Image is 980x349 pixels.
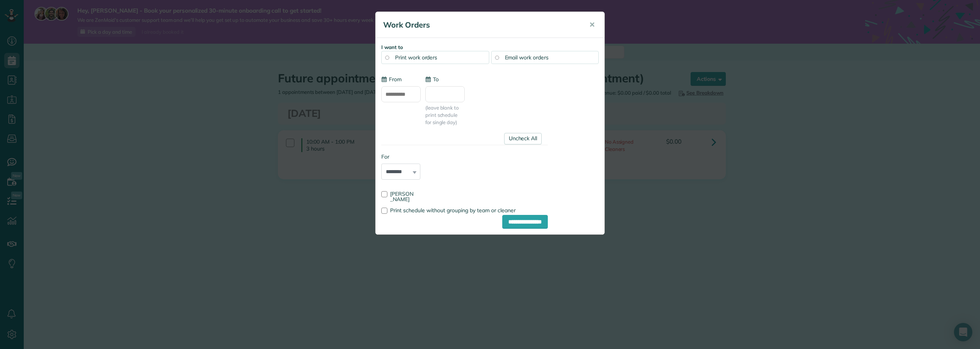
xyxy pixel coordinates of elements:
input: Print work orders [385,56,389,59]
label: For [381,153,420,161]
span: ✕ [589,20,595,29]
label: From [381,75,402,83]
h5: Work Orders [383,20,578,30]
span: [PERSON_NAME] [390,190,413,203]
span: Email work orders [505,54,549,61]
a: Uncheck All [504,133,542,144]
input: Email work orders [495,56,499,59]
span: (leave blank to print schedule for single day) [425,104,465,126]
span: Print schedule without grouping by team or cleaner [390,207,516,214]
strong: I want to [381,44,403,50]
label: To [425,75,439,83]
span: Print work orders [395,54,437,61]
